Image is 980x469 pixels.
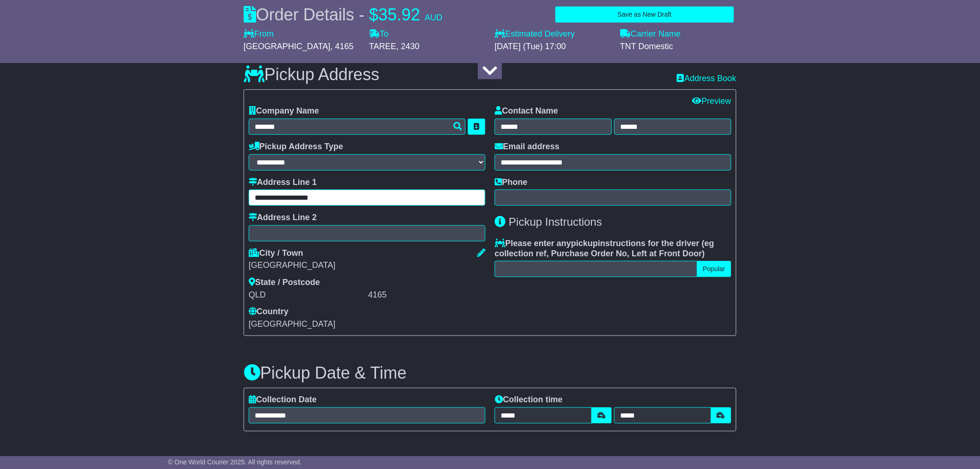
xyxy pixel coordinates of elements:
span: [GEOGRAPHIC_DATA] [244,42,330,51]
label: Contact Name [495,106,558,116]
div: TNT Domestic [620,42,736,52]
label: Collection time [495,395,563,405]
a: Preview [692,96,731,106]
label: Address Line 2 [249,213,317,223]
label: Company Name [249,106,319,116]
label: Pickup Address Type [249,142,343,152]
span: [GEOGRAPHIC_DATA] [249,319,335,329]
button: Save as New Draft [555,6,734,23]
span: eg collection ref, Purchase Order No, Left at Front Door [495,239,714,258]
label: Estimated Delivery [495,29,611,39]
span: AUD [425,13,442,22]
label: State / Postcode [249,278,320,288]
span: 35.92 [378,5,420,24]
label: Address Line 1 [249,177,317,188]
h3: Pickup Address [244,65,379,84]
label: From [244,29,274,39]
div: QLD [249,290,366,300]
span: TAREE [369,42,396,51]
span: $ [369,5,378,24]
button: Popular [697,261,731,277]
span: Pickup Instructions [509,215,602,228]
span: pickup [571,239,598,248]
label: Carrier Name [620,29,681,39]
span: , 2430 [396,42,420,51]
div: 4165 [368,290,485,300]
label: Country [249,307,289,317]
label: City / Town [249,248,303,259]
label: Please enter any instructions for the driver ( ) [495,239,731,259]
h3: Pickup Date & Time [244,364,736,382]
div: [DATE] (Tue) 17:00 [495,42,611,52]
label: Collection Date [249,395,317,405]
span: © One World Courier 2025. All rights reserved. [168,458,302,466]
div: Order Details - [244,5,442,25]
label: To [369,29,389,39]
label: Phone [495,177,528,188]
div: [GEOGRAPHIC_DATA] [249,260,485,271]
span: , 4165 [330,42,353,51]
label: Email address [495,142,559,152]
